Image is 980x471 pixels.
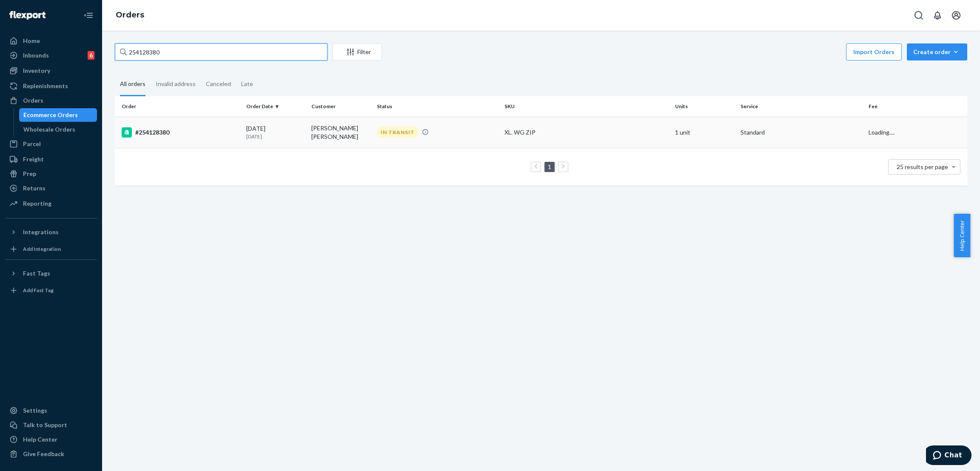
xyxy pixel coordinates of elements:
[23,82,68,90] div: Replenishments
[865,96,967,117] th: Fee
[5,433,97,446] a: Help Center
[5,447,97,461] button: Give Feedback
[19,108,97,122] a: Ecommerce Orders
[243,96,308,117] th: Order Date
[377,126,419,138] div: IN TRANSIT
[241,73,253,95] div: Late
[156,73,196,95] div: Invalid address
[88,51,94,60] div: 6
[333,48,382,56] div: Filter
[5,34,97,48] a: Home
[5,197,97,210] a: Reporting
[19,123,97,136] a: Wholesale Orders
[672,117,737,148] td: 1 unit
[5,225,97,239] button: Integrations
[929,7,946,24] button: Open notifications
[23,111,78,119] div: Ecommerce Orders
[23,140,41,148] div: Parcel
[5,152,97,166] a: Freight
[5,181,97,195] a: Returns
[80,7,97,24] button: Close Navigation
[907,43,967,60] button: Create order
[546,163,553,170] a: Page 1 is your current page
[5,79,97,93] a: Replenishments
[23,450,64,458] div: Give Feedback
[23,66,50,75] div: Inventory
[846,43,902,60] button: Import Orders
[23,184,46,192] div: Returns
[23,37,40,45] div: Home
[23,51,49,60] div: Inbounds
[109,3,151,28] ol: breadcrumbs
[115,96,243,117] th: Order
[246,124,305,140] div: [DATE]
[23,199,51,208] div: Reporting
[5,267,97,280] button: Fast Tags
[865,117,967,148] td: Loading....
[308,117,373,148] td: [PERSON_NAME] [PERSON_NAME]
[926,445,971,467] iframe: Opens a widget where you can chat to one of our agents
[5,64,97,78] a: Inventory
[115,43,328,60] input: Search orders
[120,73,145,96] div: All orders
[672,96,737,117] th: Units
[897,163,948,170] span: 25 results per page
[333,43,382,60] button: Filter
[5,284,97,297] a: Add Fast Tag
[23,287,54,294] div: Add Fast Tag
[23,169,36,178] div: Prep
[23,421,67,429] div: Talk to Support
[5,94,97,107] a: Orders
[23,245,61,253] div: Add Integration
[23,269,50,278] div: Fast Tags
[206,73,231,95] div: Canceled
[737,96,865,117] th: Service
[9,11,46,20] img: Flexport logo
[954,214,970,257] button: Help Center
[501,96,672,117] th: SKU
[23,228,59,236] div: Integrations
[5,137,97,151] a: Parcel
[5,167,97,181] a: Prep
[948,7,965,24] button: Open account menu
[246,133,305,140] p: [DATE]
[5,242,97,256] a: Add Integration
[913,48,961,56] div: Create order
[5,418,97,432] button: Talk to Support
[122,127,239,138] div: #254128380
[5,404,97,417] a: Settings
[741,128,862,137] p: Standard
[504,128,668,137] div: XL. WG ZIP
[5,49,97,62] a: Inbounds6
[23,406,47,415] div: Settings
[116,10,144,20] a: Orders
[23,155,44,164] div: Freight
[23,125,75,134] div: Wholesale Orders
[373,96,501,117] th: Status
[910,7,927,24] button: Open Search Box
[311,103,370,110] div: Customer
[23,435,57,444] div: Help Center
[23,96,43,105] div: Orders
